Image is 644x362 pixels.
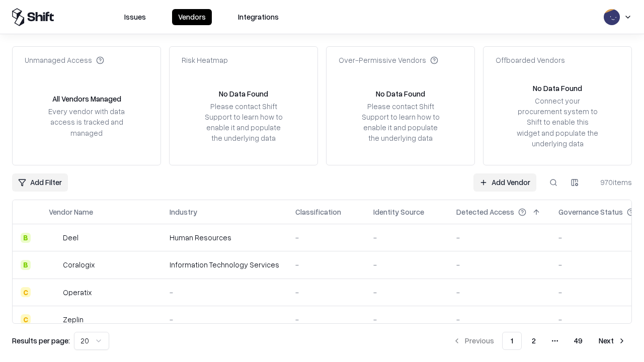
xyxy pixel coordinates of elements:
[170,314,279,325] div: -
[339,55,438,65] div: Over-Permissive Vendors
[118,9,152,25] button: Issues
[295,287,357,298] div: -
[49,314,59,324] img: Zeplin
[21,260,31,270] div: B
[12,173,68,192] button: Add Filter
[63,232,78,243] div: Deel
[170,287,279,298] div: -
[52,94,121,104] div: All Vendors Managed
[295,314,357,325] div: -
[202,101,285,144] div: Please contact Shift Support to learn how to enable it and populate the underlying data
[295,232,357,243] div: -
[592,177,632,188] div: 970 items
[447,332,632,350] nav: pagination
[25,55,104,65] div: Unmanaged Access
[63,259,95,270] div: Coralogix
[63,314,84,325] div: Zeplin
[295,259,357,270] div: -
[496,55,565,65] div: Offboarded Vendors
[473,173,536,192] a: Add Vendor
[456,207,514,217] div: Detected Access
[63,287,92,298] div: Operatix
[49,207,93,217] div: Vendor Name
[219,88,268,99] div: No Data Found
[170,207,197,217] div: Industry
[182,55,228,65] div: Risk Heatmap
[170,259,279,270] div: Information Technology Services
[172,9,212,25] button: Vendors
[376,88,425,99] div: No Data Found
[456,259,542,270] div: -
[373,207,424,217] div: Identity Source
[373,287,440,298] div: -
[295,207,341,217] div: Classification
[21,233,31,243] div: B
[21,314,31,324] div: C
[516,96,599,149] div: Connect your procurement system to Shift to enable this widget and populate the underlying data
[170,232,279,243] div: Human Resources
[21,287,31,297] div: C
[502,332,522,350] button: 1
[49,233,59,243] img: Deel
[593,332,632,350] button: Next
[558,207,623,217] div: Governance Status
[373,314,440,325] div: -
[49,260,59,270] img: Coralogix
[456,232,542,243] div: -
[456,287,542,298] div: -
[359,101,442,144] div: Please contact Shift Support to learn how to enable it and populate the underlying data
[524,332,544,350] button: 2
[373,259,440,270] div: -
[49,287,59,297] img: Operatix
[533,83,582,94] div: No Data Found
[45,106,128,138] div: Every vendor with data access is tracked and managed
[232,9,285,25] button: Integrations
[566,332,591,350] button: 49
[456,314,542,325] div: -
[373,232,440,243] div: -
[12,335,70,346] p: Results per page:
